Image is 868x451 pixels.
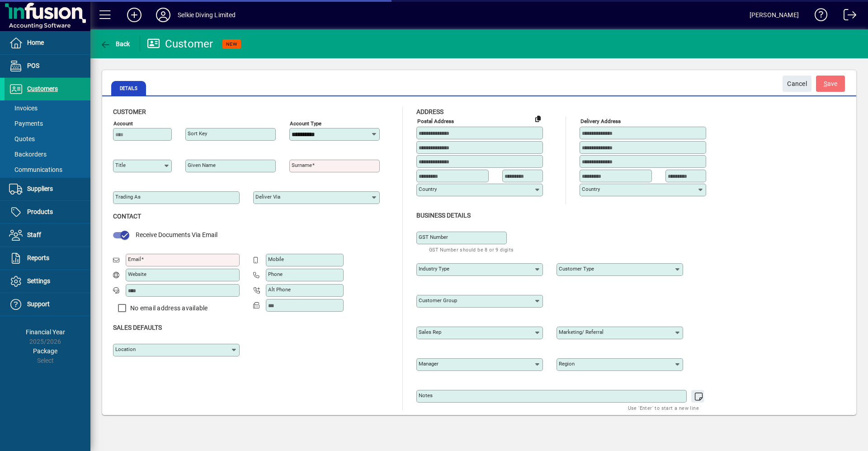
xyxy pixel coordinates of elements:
a: Support [5,293,90,316]
mat-label: Mobile [268,256,284,262]
mat-label: Sales rep [419,329,441,335]
mat-label: Title [115,162,126,168]
a: Staff [5,224,90,247]
mat-label: Country [582,186,600,192]
span: Suppliers [27,185,53,192]
button: Save [816,76,845,92]
a: Invoices [5,100,90,116]
span: Contact [113,213,141,220]
mat-label: Customer group [419,297,457,304]
span: Address [416,108,443,115]
span: Financial Year [26,328,65,336]
mat-label: Industry type [419,266,449,272]
a: Communications [5,162,90,177]
a: Reports [5,247,90,270]
span: Support [27,300,50,308]
button: Add [120,7,149,23]
span: S [824,80,827,87]
span: Home [27,39,44,46]
mat-label: Account [113,120,133,127]
mat-hint: Use 'Enter' to start a new line [628,403,699,413]
a: Knowledge Base [808,2,828,31]
mat-label: Website [128,271,146,277]
mat-label: Region [559,361,575,367]
span: Cancel [787,76,807,91]
div: Customer [147,37,213,51]
mat-label: Deliver via [255,194,280,200]
span: Reports [27,254,49,261]
mat-label: Manager [419,361,439,367]
mat-label: Notes [419,392,433,399]
mat-label: Trading as [115,194,141,200]
span: POS [27,62,39,69]
mat-hint: GST Number should be 8 or 9 digits [429,244,514,255]
span: Details [111,81,146,95]
span: Invoices [9,104,38,112]
mat-label: Surname [292,162,312,168]
div: [PERSON_NAME] [750,8,799,22]
span: ave [824,76,838,91]
span: Customer [113,108,146,115]
a: Payments [5,116,90,131]
span: Back [100,40,130,47]
a: Quotes [5,131,90,147]
a: POS [5,55,90,77]
span: Receive Documents Via Email [136,231,217,238]
span: Staff [27,231,41,238]
mat-label: Country [419,186,437,192]
span: Quotes [9,135,35,142]
label: No email address available [128,304,208,313]
span: Customers [27,85,58,92]
a: Products [5,201,90,223]
button: Copy to Delivery address [531,111,545,126]
a: Settings [5,270,90,293]
span: Backorders [9,151,47,158]
mat-label: Location [115,346,136,352]
span: Payments [9,120,43,127]
span: Business details [416,212,471,219]
mat-label: Marketing/ Referral [559,329,604,335]
mat-label: Alt Phone [268,286,291,293]
button: Profile [149,7,178,23]
app-page-header-button: Back [90,36,140,52]
span: NEW [226,41,237,47]
a: Backorders [5,147,90,162]
span: Products [27,208,53,215]
span: Sales defaults [113,324,162,331]
span: Communications [9,166,62,173]
div: Selkie Diving Limited [178,8,236,22]
mat-label: Account Type [290,120,321,127]
mat-label: Email [128,256,141,262]
button: Cancel [783,76,811,92]
mat-label: Sort key [188,130,207,137]
a: Home [5,32,90,54]
mat-label: Phone [268,271,283,277]
button: Back [98,36,132,52]
span: Settings [27,277,50,285]
span: Package [33,347,57,355]
mat-label: Customer type [559,266,594,272]
a: Logout [837,2,857,31]
mat-label: GST Number [419,234,448,240]
mat-label: Given name [188,162,216,168]
a: Suppliers [5,178,90,200]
